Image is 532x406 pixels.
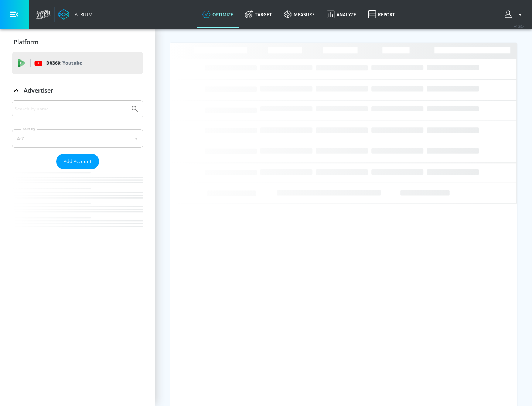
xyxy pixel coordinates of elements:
div: Advertiser [12,100,143,241]
p: Advertiser [24,86,53,94]
p: Youtube [62,59,82,67]
p: DV360: [46,59,82,67]
a: Atrium [58,9,93,20]
div: A-Z [12,129,143,148]
input: Search by name [15,104,127,114]
a: optimize [197,1,239,28]
label: Sort By [21,127,37,131]
div: Advertiser [12,80,143,101]
a: Analyze [321,1,362,28]
span: Add Account [64,157,92,166]
a: Report [362,1,401,28]
p: Platform [14,38,38,46]
div: Atrium [72,11,93,18]
nav: list of Advertiser [12,169,143,241]
div: Platform [12,32,143,52]
a: measure [278,1,321,28]
button: Add Account [56,154,99,169]
span: v 4.25.4 [514,24,525,28]
a: Target [239,1,278,28]
div: DV360: Youtube [12,52,143,74]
